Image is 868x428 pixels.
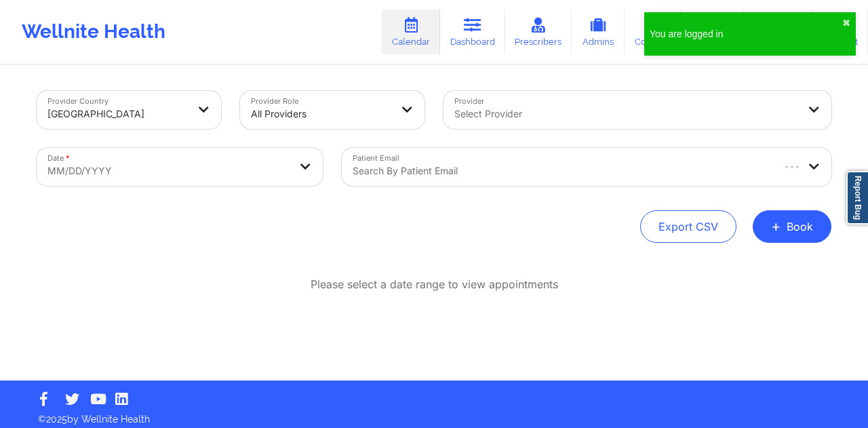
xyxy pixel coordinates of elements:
button: +Book [753,210,831,243]
p: © 2025 by Wellnite Health [28,403,840,426]
button: close [842,18,850,28]
div: All Providers [251,99,391,129]
span: + [771,222,781,230]
div: You are logged in [650,27,842,41]
a: Prescribers [505,9,572,54]
a: Calendar [382,9,440,54]
a: Admins [572,9,625,54]
div: [GEOGRAPHIC_DATA] [47,99,187,129]
a: Report Bug [846,171,868,225]
a: Coaches [625,9,681,54]
p: Please select a date range to view appointments [311,277,558,292]
a: Dashboard [440,9,505,54]
button: Export CSV [640,210,736,243]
